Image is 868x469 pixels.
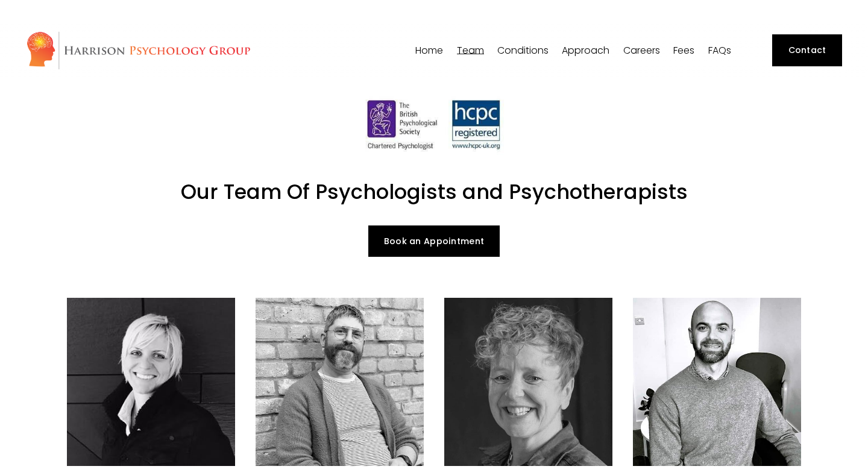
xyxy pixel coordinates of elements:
[708,45,731,56] a: FAQs
[772,34,841,66] a: Contact
[359,93,509,154] img: HCPC Registered Psychologists London
[623,45,660,56] a: Careers
[562,45,609,56] a: folder dropdown
[368,225,500,257] a: Book an Appointment
[497,46,549,55] span: Conditions
[457,45,484,56] a: folder dropdown
[562,46,609,55] span: Approach
[67,180,801,205] h1: Our Team Of Psychologists and Psychotherapists
[26,31,251,70] img: Harrison Psychology Group
[497,45,549,56] a: folder dropdown
[415,45,443,56] a: Home
[457,46,484,55] span: Team
[673,45,694,56] a: Fees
